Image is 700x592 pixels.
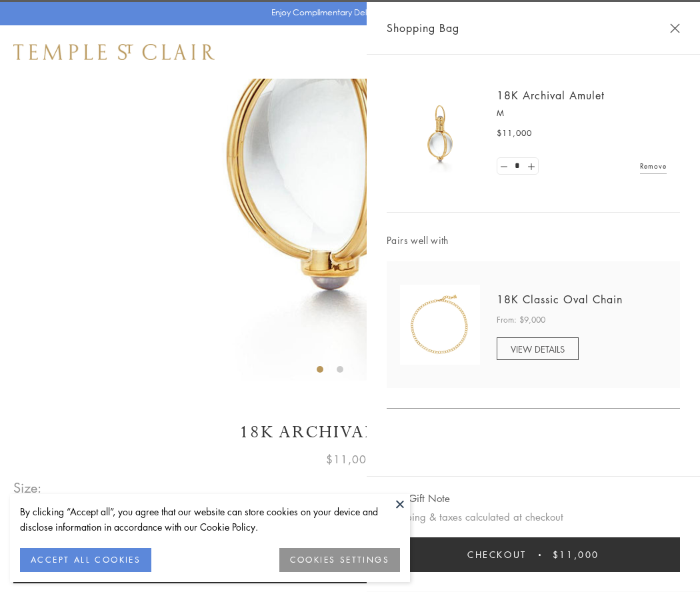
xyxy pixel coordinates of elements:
[387,537,680,572] button: Checkout $11,000
[387,19,459,37] span: Shopping Bag
[497,107,667,120] p: M
[20,504,400,535] div: By clicking “Accept all”, you agree that our website can store cookies on your device and disclos...
[400,285,480,365] img: N88865-OV18
[511,343,565,355] span: VIEW DETAILS
[640,159,667,173] a: Remove
[467,547,527,562] span: Checkout
[497,292,623,307] a: 18K Classic Oval Chain
[279,548,400,572] button: COOKIES SETTINGS
[326,451,374,468] span: $11,000
[497,88,605,103] a: 18K Archival Amulet
[524,158,537,175] a: Set quantity to 2
[670,23,680,33] button: Close Shopping Bag
[20,548,151,572] button: ACCEPT ALL COOKIES
[497,127,532,140] span: $11,000
[387,233,680,248] span: Pairs well with
[13,477,43,499] span: Size:
[387,509,680,525] p: Shipping & taxes calculated at checkout
[13,421,687,444] h1: 18K Archival Amulet
[400,93,480,173] img: 18K Archival Amulet
[497,158,511,175] a: Set quantity to 0
[13,44,215,60] img: Temple St. Clair
[497,313,545,327] span: From: $9,000
[553,547,599,562] span: $11,000
[497,337,579,360] a: VIEW DETAILS
[271,6,423,19] p: Enjoy Complimentary Delivery & Returns
[387,490,450,507] button: Add Gift Note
